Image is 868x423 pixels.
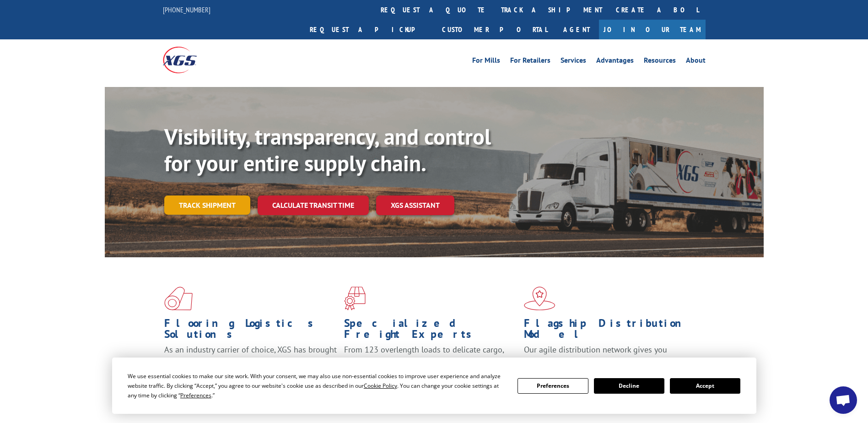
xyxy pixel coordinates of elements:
a: Customer Portal [435,20,554,39]
h1: Flooring Logistics Solutions [164,318,337,344]
a: XGS ASSISTANT [376,195,454,215]
span: Cookie Policy [364,382,397,390]
b: Visibility, transparency, and control for your entire supply chain. [164,122,491,177]
a: Resources [644,57,676,67]
div: Cookie Consent Prompt [112,358,756,414]
span: Preferences [180,391,211,399]
a: [PHONE_NUMBER] [163,5,210,14]
span: Our agile distribution network gives you nationwide inventory management on demand. [524,344,692,366]
a: Services [561,57,586,67]
a: For Retailers [510,57,550,67]
div: Open chat [830,386,857,414]
p: From 123 overlength loads to delicate cargo, our experienced staff knows the best way to move you... [344,344,517,385]
a: For Mills [472,57,500,67]
img: xgs-icon-flagship-distribution-model-red [524,287,555,310]
a: Advantages [596,57,634,67]
span: As an industry carrier of choice, XGS has brought innovation and dedication to flooring logistics... [164,344,337,377]
a: About [686,57,706,67]
a: Join Our Team [599,20,706,39]
a: Track shipment [164,195,250,215]
button: Preferences [518,378,588,394]
img: xgs-icon-focused-on-flooring-red [344,287,366,310]
div: We use essential cookies to make our site work. With your consent, we may also use non-essential ... [128,371,507,400]
h1: Specialized Freight Experts [344,318,517,344]
a: Request a pickup [303,20,435,39]
button: Decline [594,378,664,394]
img: xgs-icon-total-supply-chain-intelligence-red [164,287,193,310]
button: Accept [670,378,740,394]
a: Calculate transit time [258,195,369,215]
a: Agent [554,20,599,39]
h1: Flagship Distribution Model [524,318,697,344]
